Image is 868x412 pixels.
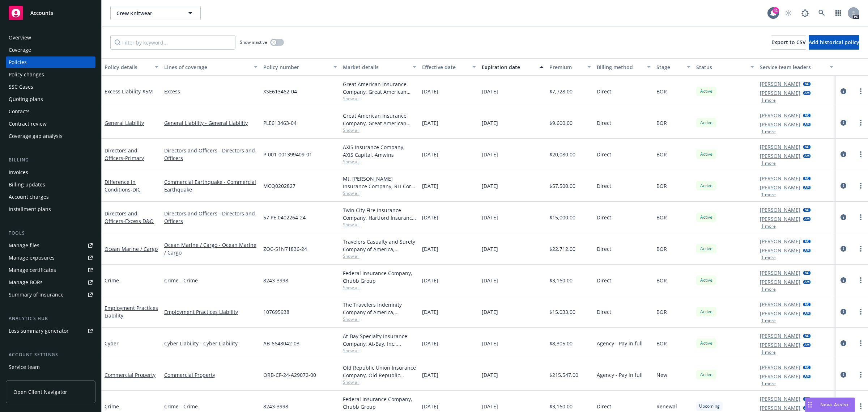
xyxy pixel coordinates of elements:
[9,240,39,251] div: Manage files
[105,210,154,224] a: Directors and Officers
[856,87,865,96] a: more
[656,119,667,127] span: BOR
[164,308,258,316] a: Employment Practices Liability
[699,214,714,220] span: Active
[263,88,297,95] span: XSE613462-04
[839,150,848,159] a: circleInformation
[164,88,258,95] a: Excess
[761,98,776,102] button: 1 more
[761,382,776,386] button: 1 more
[9,289,64,300] div: Summary of insurance
[9,93,43,105] div: Quoting plans
[656,308,667,316] span: BOR
[343,269,417,285] div: Federal Insurance Company, Chubb Group
[757,58,837,76] button: Service team leaders
[656,245,667,253] span: BOR
[761,319,776,323] button: 1 more
[820,402,849,408] span: Nova Assist
[13,388,67,396] span: Open Client Navigator
[805,398,814,412] div: Drag to move
[696,63,746,71] div: Status
[761,287,776,291] button: 1 more
[760,373,800,380] a: [PERSON_NAME]
[105,178,141,193] a: Difference in Conditions
[831,6,846,20] a: Switch app
[164,277,258,284] a: Crime - Crime
[422,63,468,71] div: Effective date
[656,151,667,158] span: BOR
[263,119,297,127] span: PLE613463-04
[656,277,667,284] span: BOR
[343,190,417,196] span: Show all
[131,186,141,193] span: - DIC
[343,80,417,96] div: Great American Insurance Company, Great American Insurance Group, Amwins
[699,245,714,252] span: Active
[6,44,95,56] a: Coverage
[654,58,693,76] button: Stage
[760,184,800,191] a: [PERSON_NAME]
[597,403,611,410] span: Direct
[549,63,583,71] div: Premium
[9,252,55,264] div: Manage exposures
[263,63,329,71] div: Policy number
[760,237,800,245] a: [PERSON_NAME]
[105,403,119,410] a: Crime
[761,350,776,354] button: 1 more
[656,403,677,410] span: Renewal
[482,403,498,410] span: [DATE]
[839,307,848,316] a: circleInformation
[110,35,235,50] input: Filter by keyword...
[240,39,267,45] span: Show inactive
[482,119,498,127] span: [DATE]
[263,403,288,410] span: 8243-3998
[549,277,573,284] span: $3,160.00
[597,119,611,127] span: Direct
[549,371,578,379] span: $215,547.00
[771,39,806,46] span: Export to CSV
[549,151,575,158] span: $20,080.00
[856,181,865,190] a: more
[699,182,714,189] span: Active
[6,106,95,117] a: Contacts
[760,121,800,128] a: [PERSON_NAME]
[422,151,438,158] span: [DATE]
[839,87,848,96] a: circleInformation
[422,88,438,95] span: [DATE]
[6,56,95,68] a: Policies
[597,63,643,71] div: Billing method
[839,244,848,253] a: circleInformation
[760,310,800,317] a: [PERSON_NAME]
[549,245,575,253] span: $22,712.00
[549,88,573,95] span: $7,728.00
[760,332,800,340] a: [PERSON_NAME]
[116,9,179,17] span: Crew Knitwear
[856,150,865,159] a: more
[761,130,776,134] button: 1 more
[343,238,417,253] div: Travelers Casualty and Surety Company of America, Travelers Insurance
[760,404,800,412] a: [PERSON_NAME]
[263,245,307,253] span: ZOC-51N71836-24
[760,300,800,308] a: [PERSON_NAME]
[699,340,714,346] span: Active
[164,241,258,256] a: Ocean Marine / Cargo - Ocean Marine / Cargo
[422,214,438,221] span: [DATE]
[6,179,95,190] a: Billing updates
[343,63,409,71] div: Market details
[6,264,95,276] a: Manage certificates
[549,308,575,316] span: $15,033.00
[6,252,95,264] a: Manage exposures
[839,339,848,348] a: circleInformation
[856,307,865,316] a: more
[814,6,829,20] a: Search
[105,277,119,284] a: Crime
[656,182,667,190] span: BOR
[164,147,258,162] a: Directors and Officers - Directors and Officers
[760,247,800,254] a: [PERSON_NAME]
[422,182,438,190] span: [DATE]
[6,240,95,251] a: Manage files
[839,370,848,379] a: circleInformation
[422,403,438,410] span: [DATE]
[343,348,417,354] span: Show all
[6,93,95,105] a: Quoting plans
